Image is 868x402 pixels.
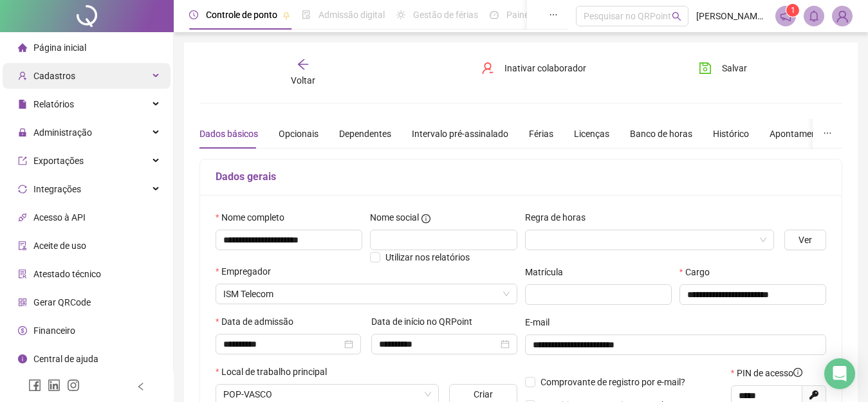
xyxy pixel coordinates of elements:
[282,12,290,19] span: pushpin
[33,241,86,251] span: Aceite de uso
[216,365,335,379] label: Local de trabalho principal
[18,43,27,52] span: home
[18,213,27,222] span: api
[385,252,470,262] span: Utilizar nos relatórios
[216,169,826,185] h5: Dados gerais
[525,265,571,279] label: Matrícula
[33,71,75,81] span: Cadastros
[780,10,791,22] span: notification
[33,354,98,364] span: Central de ajuda
[833,6,852,26] img: 79314
[396,10,405,19] span: sun
[540,377,685,387] span: Comprovante de registro por e-mail?
[696,9,768,23] span: [PERSON_NAME] - ISM Telecom
[630,127,692,141] div: Banco de horas
[18,270,27,279] span: solution
[370,210,419,224] span: Nome social
[808,10,820,22] span: bell
[421,214,430,223] span: info-circle
[824,358,855,389] div: Open Intercom Messenger
[713,127,749,141] div: Histórico
[574,127,609,141] div: Licenças
[33,325,75,336] span: Financeiro
[525,315,558,329] label: E-mail
[18,156,27,165] span: export
[823,129,832,138] span: ellipsis
[206,10,277,20] span: Controle de ponto
[319,10,385,20] span: Admissão digital
[813,119,842,149] button: ellipsis
[413,10,478,20] span: Gestão de férias
[223,284,510,304] span: ISM Telecom
[216,264,279,279] label: Empregador
[506,10,557,20] span: Painel do DP
[549,10,558,19] span: ellipsis
[529,127,553,141] div: Férias
[18,326,27,335] span: dollar
[18,241,27,250] span: audit
[18,71,27,80] span: user-add
[33,156,84,166] span: Exportações
[18,100,27,109] span: file
[199,127,258,141] div: Dados básicos
[216,210,293,224] label: Nome completo
[33,212,86,223] span: Acesso à API
[412,127,508,141] div: Intervalo pré-assinalado
[679,265,718,279] label: Cargo
[302,10,311,19] span: file-done
[18,354,27,363] span: info-circle
[279,127,319,141] div: Opcionais
[18,128,27,137] span: lock
[472,58,596,78] button: Inativar colaborador
[33,297,91,307] span: Gerar QRCode
[504,61,586,75] span: Inativar colaborador
[28,379,41,392] span: facebook
[48,379,60,392] span: linkedin
[18,298,27,307] span: qrcode
[371,315,481,329] label: Data de início no QRPoint
[474,387,493,401] span: Criar
[793,368,802,377] span: info-circle
[33,184,81,194] span: Integrações
[33,99,74,109] span: Relatórios
[490,10,499,19] span: dashboard
[136,382,145,391] span: left
[189,10,198,19] span: clock-circle
[722,61,747,75] span: Salvar
[699,62,712,75] span: save
[291,75,315,86] span: Voltar
[297,58,309,71] span: arrow-left
[791,6,795,15] span: 1
[770,127,829,141] div: Apontamentos
[216,315,302,329] label: Data de admissão
[784,230,826,250] button: Ver
[799,233,812,247] span: Ver
[672,12,681,21] span: search
[18,185,27,194] span: sync
[33,127,92,138] span: Administração
[786,4,799,17] sup: 1
[481,62,494,75] span: user-delete
[339,127,391,141] div: Dependentes
[525,210,594,224] label: Regra de horas
[33,42,86,53] span: Página inicial
[33,269,101,279] span: Atestado técnico
[737,366,802,380] span: PIN de acesso
[67,379,80,392] span: instagram
[689,58,757,78] button: Salvar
